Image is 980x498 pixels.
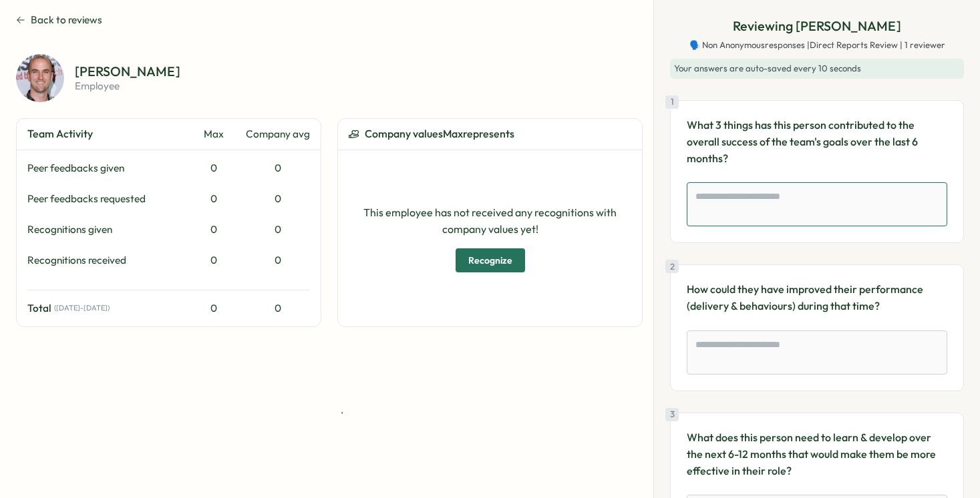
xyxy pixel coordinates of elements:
div: 0 [187,222,240,237]
p: How could they have improved their performance (delivery & behaviours) during that time? [687,281,947,314]
div: Max [187,127,240,142]
div: 0 [246,192,310,206]
p: employee [75,81,180,91]
button: Back to reviews [16,13,102,27]
span: Recognize [468,249,512,272]
p: Reviewing [PERSON_NAME] [733,16,901,37]
div: 2 [665,260,679,273]
img: Max Shuter [16,54,64,102]
div: Company avg [246,127,310,142]
span: Your answers are auto-saved every 10 seconds [674,63,861,73]
div: 0 [187,192,240,206]
div: Peer feedbacks given [27,161,182,176]
p: What 3 things has this person contributed to the overall success of the team's goals over the las... [687,117,947,166]
span: 🗣️ Non Anonymous responses | Direct Reports Review | 1 reviewer [689,39,945,51]
span: Total [27,301,51,316]
div: 3 [665,408,679,421]
div: 0 [246,161,310,176]
div: 0 [246,253,310,268]
div: 0 [187,301,240,316]
span: Back to reviews [31,13,102,27]
div: 0 [246,222,310,237]
div: 0 [187,161,240,176]
div: Team Activity [27,126,182,142]
p: What does this person need to learn & develop over the next 6-12 months that would make them be m... [687,429,947,479]
div: Recognitions given [27,222,182,237]
span: Company values Max represents [365,126,514,142]
div: 1 [665,95,679,109]
div: Peer feedbacks requested [27,192,182,206]
div: 0 [246,301,310,316]
div: Recognitions received [27,253,182,268]
span: ( [DATE] - [DATE] ) [54,304,110,312]
p: [PERSON_NAME] [75,65,180,78]
p: This employee has not received any recognitions with company values yet! [349,204,631,238]
div: 0 [187,253,240,268]
button: Recognize [456,248,525,272]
